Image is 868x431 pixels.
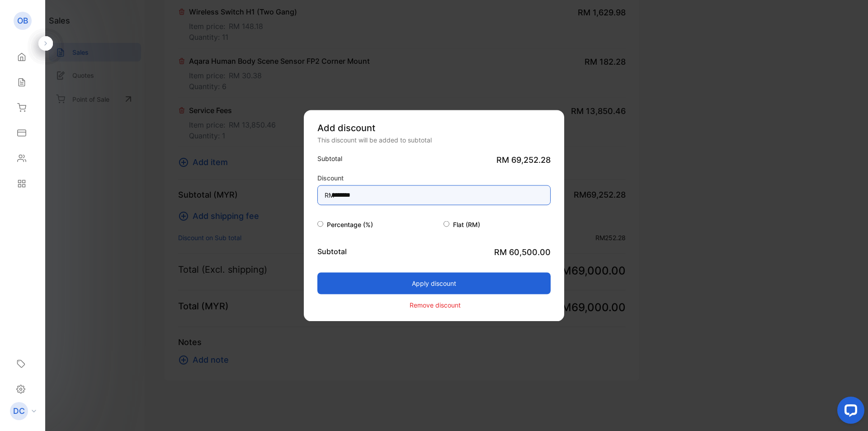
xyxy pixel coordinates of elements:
[13,405,25,417] p: DC
[496,153,551,166] span: RM 69,252.28
[317,272,551,294] button: Apply discount
[317,246,347,256] p: Subtotal
[317,173,344,182] label: Discount
[453,220,480,228] span: Flat (RM)
[327,220,373,228] span: Percentage (%)
[317,153,342,163] p: Subtotal
[410,300,461,310] p: Remove discount
[317,121,551,134] p: Add discount
[17,15,28,27] p: OB
[830,393,868,431] iframe: LiveChat chat widget
[325,190,334,199] span: RM
[317,135,551,144] div: This discount will be added to subtotal
[494,246,551,258] span: RM 60,500.00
